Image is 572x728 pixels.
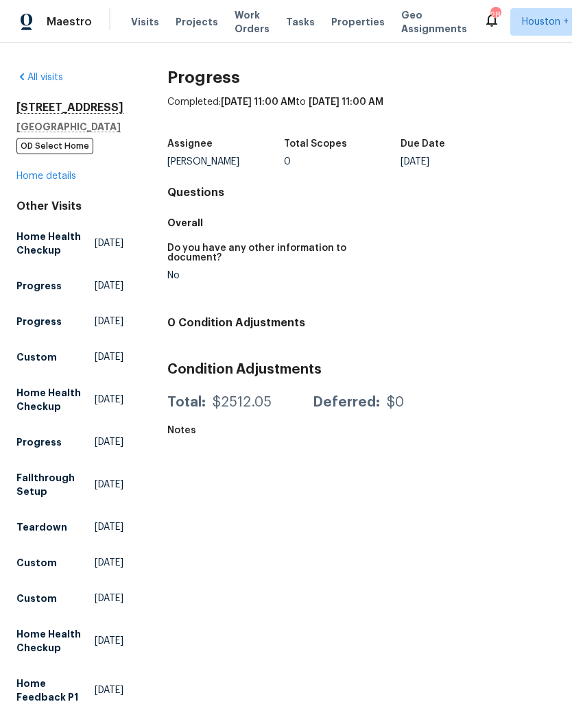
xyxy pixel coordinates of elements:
[167,363,556,376] h3: Condition Adjustments
[16,199,123,213] div: Other Visits
[16,309,123,334] a: Progress[DATE]
[167,95,556,131] div: Completed: to
[401,139,445,149] h5: Due Date
[235,8,270,36] span: Work Orders
[16,627,95,655] h5: Home Health Checkup
[221,97,296,107] span: [DATE] 11:00 AM
[167,271,350,280] div: No
[167,139,213,149] h5: Assignee
[16,345,123,369] a: Custom[DATE]
[95,592,123,605] span: [DATE]
[16,677,95,704] h5: Home Feedback P1
[131,15,159,29] span: Visits
[95,236,123,250] span: [DATE]
[16,315,62,328] h5: Progress
[16,435,62,449] h5: Progress
[331,15,385,29] span: Properties
[95,350,123,364] span: [DATE]
[16,73,63,82] a: All visits
[16,430,123,454] a: Progress[DATE]
[16,230,95,257] h5: Home Health Checkup
[16,550,123,575] a: Custom[DATE]
[16,465,123,504] a: Fallthrough Setup[DATE]
[16,279,62,293] h5: Progress
[167,157,284,167] div: [PERSON_NAME]
[16,386,95,413] h5: Home Health Checkup
[47,15,92,29] span: Maestro
[16,380,123,419] a: Home Health Checkup[DATE]
[387,396,404,409] div: $0
[16,224,123,263] a: Home Health Checkup[DATE]
[16,515,123,539] a: Teardown[DATE]
[401,8,467,36] span: Geo Assignments
[309,97,383,107] span: [DATE] 11:00 AM
[490,8,500,22] div: 28
[167,316,556,330] h4: 0 Condition Adjustments
[95,279,123,293] span: [DATE]
[16,138,93,154] span: OD Select Home
[16,622,123,660] a: Home Health Checkup[DATE]
[95,520,123,534] span: [DATE]
[16,586,123,611] a: Custom[DATE]
[95,683,123,697] span: [DATE]
[16,592,57,605] h5: Custom
[16,171,76,181] a: Home details
[16,471,95,498] h5: Fallthrough Setup
[16,556,57,570] h5: Custom
[16,350,57,364] h5: Custom
[95,435,123,449] span: [DATE]
[213,396,272,409] div: $2512.05
[16,671,123,709] a: Home Feedback P1[DATE]
[95,556,123,570] span: [DATE]
[167,426,196,435] h5: Notes
[95,315,123,328] span: [DATE]
[167,243,350,263] h5: Do you have any other information to document?
[286,17,315,27] span: Tasks
[284,139,347,149] h5: Total Scopes
[95,393,123,407] span: [DATE]
[176,15,218,29] span: Projects
[167,396,206,409] div: Total:
[16,274,123,298] a: Progress[DATE]
[167,71,556,84] h2: Progress
[167,216,556,230] h5: Overall
[313,396,380,409] div: Deferred:
[284,157,401,167] div: 0
[95,478,123,492] span: [DATE]
[95,634,123,648] span: [DATE]
[401,157,517,167] div: [DATE]
[167,186,556,199] h4: Questions
[16,520,67,534] h5: Teardown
